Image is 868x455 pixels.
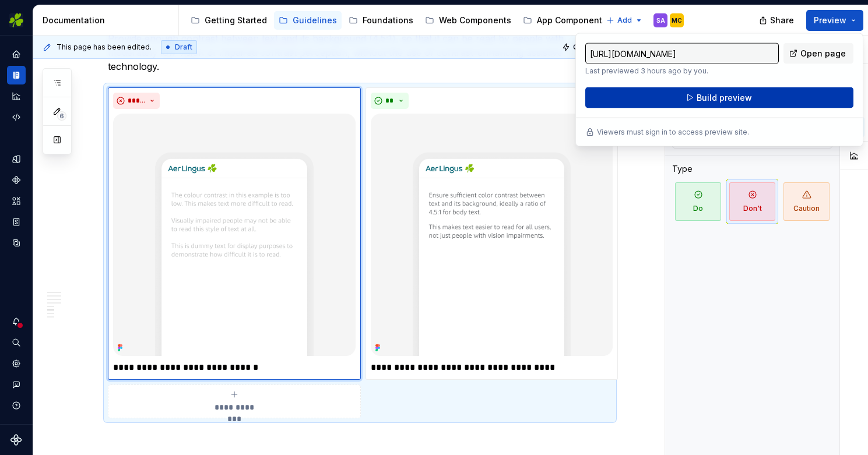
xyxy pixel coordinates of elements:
[113,114,356,356] img: 4fb64c14-c69b-438b-b2dc-55299d5a6112.png
[7,375,26,394] button: Contact support
[800,48,846,59] span: Open page
[617,16,632,25] span: Add
[420,11,516,30] a: Web Components
[7,333,26,352] button: Search ⌘K
[274,11,342,30] a: Guidelines
[672,163,693,175] div: Type
[573,43,623,52] span: Quick preview
[697,92,752,104] span: Build preview
[672,16,682,25] div: MC
[558,39,628,55] button: Quick preview
[7,108,26,126] a: Code automation
[7,150,26,168] a: Design tokens
[7,213,26,231] a: Storybook stories
[363,15,413,26] div: Foundations
[57,111,66,121] span: 6
[57,43,152,52] span: This page has been edited.
[186,11,272,30] a: Getting Started
[783,182,830,221] span: Caution
[656,16,665,25] div: SA
[585,87,853,108] button: Build preview
[175,43,192,52] span: Draft
[7,354,26,373] a: Settings
[7,45,26,64] a: Home
[729,182,775,221] span: Don't
[585,66,779,76] p: Last previewed 3 hours ago by you.
[186,9,600,32] div: Page tree
[603,12,646,29] button: Add
[205,15,267,26] div: Getting Started
[537,15,607,26] div: App Components
[43,15,174,26] div: Documentation
[770,15,794,26] span: Share
[806,10,863,31] button: Preview
[7,234,26,252] a: Data sources
[10,434,22,446] svg: Supernova Logo
[293,15,337,26] div: Guidelines
[371,114,613,356] img: 56e09c1f-2c2c-4612-afc9-bab9b4713241.png
[7,312,26,331] button: Notifications
[781,179,832,224] button: Caution
[7,171,26,189] a: Components
[672,179,724,224] button: Do
[518,11,612,30] a: App Components
[344,11,418,30] a: Foundations
[726,179,778,224] button: Don't
[7,192,26,210] a: Assets
[675,182,721,221] span: Do
[753,10,802,31] button: Share
[9,13,23,27] img: 56b5df98-d96d-4d7e-807c-0afdf3bdaefa.png
[7,87,26,105] a: Analytics
[7,66,26,84] a: Documentation
[783,43,853,64] a: Open page
[597,128,749,137] p: Viewers must sign in to access preview site.
[814,15,846,26] span: Preview
[439,15,511,26] div: Web Components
